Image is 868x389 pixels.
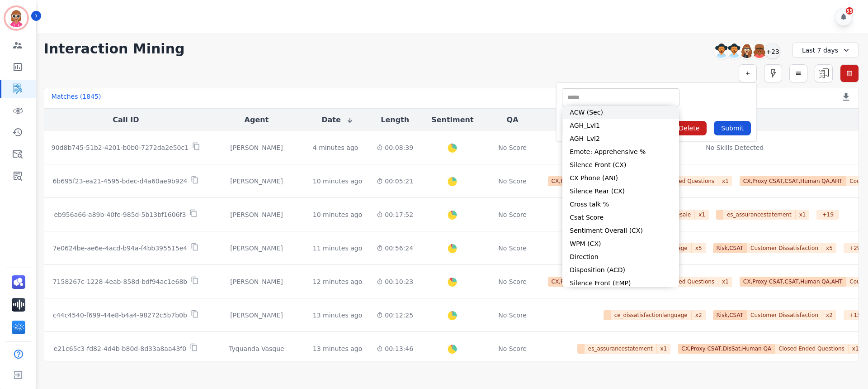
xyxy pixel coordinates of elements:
[562,145,679,158] li: Emote: Apprehensive %
[313,277,362,286] div: 12 minutes ago
[562,277,679,290] li: Silence Front (EMP)
[849,344,863,354] span: x 1
[377,277,413,286] div: 00:10:23
[695,210,709,220] span: x 1
[313,177,362,186] div: 10 minutes ago
[215,311,298,320] div: [PERSON_NAME]
[775,344,849,354] span: Closed Ended Questions
[562,224,679,237] li: Sentiment Overall (CX)
[713,310,747,320] span: Risk,CSAT
[5,7,27,29] img: Bordered avatar
[498,344,527,353] div: No Score
[562,172,679,185] li: CX Phone (ANI)
[53,244,188,253] p: 7e0624be-ae6e-4acd-b94a-f4bb395515e4
[313,210,362,219] div: 10 minutes ago
[765,43,780,59] div: +23
[313,344,362,353] div: 13 minutes ago
[377,311,413,320] div: 00:12:25
[548,176,645,186] span: CX,Proxy CSAT,DisSat,Human QA
[53,277,188,286] p: 7158267c-1228-4eab-858d-bdf94ac1e68b
[498,177,527,186] div: No Score
[321,115,354,125] button: Date
[718,176,732,186] span: x 1
[498,311,527,320] div: No Score
[498,210,527,219] div: No Score
[562,132,679,145] li: AGH_Lvl2
[54,210,186,219] p: eb956a66-a89b-40fe-985d-5b13bf1606f3
[562,250,679,264] li: Direction
[215,143,298,152] div: [PERSON_NAME]
[562,119,679,132] li: AGH_Lvl1
[747,243,822,253] span: Customer Dissatisfaction
[313,244,362,253] div: 11 minutes ago
[52,92,101,105] div: Matches ( 1845 )
[507,115,519,125] button: QA
[498,143,527,152] div: No Score
[844,310,866,320] div: + 13
[723,210,796,220] span: es_assurancestatement
[816,210,839,220] div: + 19
[692,243,706,253] span: x 5
[714,121,751,135] button: Submit
[44,41,185,57] h1: Interaction Mining
[657,344,671,354] span: x 1
[564,93,677,102] ul: selected options
[740,176,846,186] span: CX,Proxy CSAT,CSAT,Human QA,AHT
[498,277,527,286] div: No Score
[562,185,679,198] li: Silence Rear (CX)
[562,158,679,172] li: Silence Front (CX)
[822,310,836,320] span: x 2
[718,277,732,287] span: x 1
[113,115,139,125] button: Call ID
[431,115,473,125] button: Sentiment
[713,243,747,253] span: Risk,CSAT
[54,344,186,353] p: e21c65c3-fd82-4d4b-b80d-8d33a8aa43f0
[645,277,718,287] span: Closed Ended Questions
[313,311,362,320] div: 13 minutes ago
[498,244,527,253] div: No Score
[53,311,187,320] p: c44c4540-f699-44e8-b4a4-98272c5b7b0b
[844,243,866,253] div: + 29
[377,344,413,353] div: 00:13:46
[215,244,298,253] div: [PERSON_NAME]
[562,198,679,211] li: Cross talk %
[562,211,679,224] li: Csat Score
[215,177,298,186] div: [PERSON_NAME]
[377,143,413,152] div: 00:08:39
[846,7,853,14] div: 55
[215,344,298,353] div: Tyquanda Vasque
[245,115,269,125] button: Agent
[796,210,810,220] span: x 1
[822,243,836,253] span: x 5
[548,277,645,287] span: CX,Proxy CSAT,DisSat,Human QA
[706,143,764,152] div: No Skills Detected
[611,310,692,320] span: ce_dissatisfactionlanguage
[377,244,413,253] div: 00:56:24
[52,177,187,186] p: 6b695f23-ea21-4595-bdec-d4a60ae9b924
[52,143,189,152] p: 90d8b745-51b2-4201-b0b0-7272da2e50c1
[562,237,679,250] li: WPM (CX)
[645,176,718,186] span: Closed Ended Questions
[562,106,679,119] li: ACW (Sec)
[377,177,413,186] div: 00:05:21
[678,344,775,354] span: CX,Proxy CSAT,DisSat,Human QA
[747,310,822,320] span: Customer Dissatisfaction
[792,43,859,58] div: Last 7 days
[377,210,413,219] div: 00:17:52
[381,115,409,125] button: Length
[313,143,359,152] div: 4 minutes ago
[562,264,679,277] li: Disposition (ACD)
[215,277,298,286] div: [PERSON_NAME]
[215,210,298,219] div: [PERSON_NAME]
[740,277,846,287] span: CX,Proxy CSAT,CSAT,Human QA,AHT
[585,344,657,354] span: es_assurancestatement
[671,121,707,135] button: Delete
[692,310,706,320] span: x 2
